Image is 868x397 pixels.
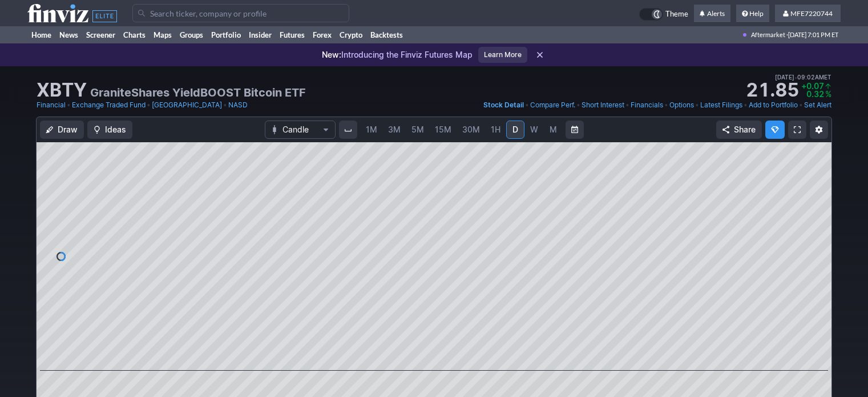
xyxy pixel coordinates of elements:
span: • [744,99,748,111]
a: Add to Portfolio [749,99,798,111]
button: Explore new features [765,121,785,139]
a: Theme [639,8,688,21]
strong: 21.85 [746,81,799,99]
button: Draw [40,121,84,139]
span: M [550,125,557,134]
a: MFE7220744 [775,5,841,23]
span: • [664,99,668,111]
a: Portfolio [207,26,245,43]
span: +0.07 [801,81,824,91]
a: Forex [309,26,336,43]
a: Charts [119,26,150,43]
a: Learn More [478,47,527,63]
a: Fullscreen [788,121,806,139]
a: Futures [276,26,309,43]
a: Insider [245,26,276,43]
span: 1H [491,125,500,134]
span: [DATE] 7:01 PM ET [788,26,838,43]
a: Screener [82,26,119,43]
button: Range [566,121,584,139]
span: [DATE] 09:02AM ET [775,72,831,82]
span: • [576,99,580,111]
a: Groups [176,26,207,43]
span: Theme [665,8,688,21]
a: D [506,121,524,139]
span: D [512,125,518,134]
button: Chart Type [265,121,336,139]
p: Introducing the Finviz Futures Map [322,49,473,61]
span: • [695,99,699,111]
span: Latest Filings [700,101,742,109]
span: Ideas [105,124,126,135]
a: Set Alert [804,99,831,111]
span: 1M [366,125,377,134]
span: • [799,99,803,111]
a: Financials [631,99,663,111]
span: MFE7220744 [790,9,833,18]
a: Financial [37,99,66,111]
a: Short Interest [582,99,624,111]
a: [GEOGRAPHIC_DATA] [152,99,222,111]
span: % [825,89,831,99]
a: Crypto [336,26,366,43]
span: W [530,125,538,134]
span: • [67,99,71,111]
a: Home [27,26,55,43]
a: Maps [150,26,176,43]
span: 15M [435,125,451,134]
button: Ideas [87,121,132,139]
a: 30M [457,121,485,139]
a: 5M [406,121,429,139]
button: Share [716,121,762,139]
span: 5M [411,125,424,134]
span: New: [322,50,341,59]
span: • [794,72,797,82]
span: Compare Perf. [530,101,575,109]
span: • [625,99,629,111]
a: Help [736,5,769,23]
span: Draw [58,124,78,135]
a: Stock Detail [483,99,524,111]
a: W [525,121,543,139]
a: Latest Filings [700,99,742,111]
a: Backtests [366,26,407,43]
button: Chart Settings [810,121,828,139]
span: • [223,99,227,111]
a: 1M [361,121,382,139]
h2: GraniteShares YieldBOOST Bitcoin ETF [90,85,306,101]
a: M [544,121,562,139]
span: • [147,99,151,111]
a: 3M [383,121,406,139]
span: Stock Detail [483,101,524,109]
a: Alerts [694,5,730,23]
a: NASD [228,99,248,111]
button: Interval [339,121,357,139]
span: 3M [388,125,401,134]
span: Share [734,124,756,135]
a: News [55,26,82,43]
span: 0.32 [806,89,824,99]
input: Search [132,4,349,22]
span: Aftermarket · [751,26,788,43]
a: Compare Perf. [530,99,575,111]
span: • [525,99,529,111]
span: Candle [282,124,318,135]
a: 1H [486,121,506,139]
a: Exchange Traded Fund [72,99,146,111]
span: 30M [462,125,480,134]
a: Options [669,99,694,111]
h1: XBTY [37,81,87,99]
a: 15M [430,121,457,139]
